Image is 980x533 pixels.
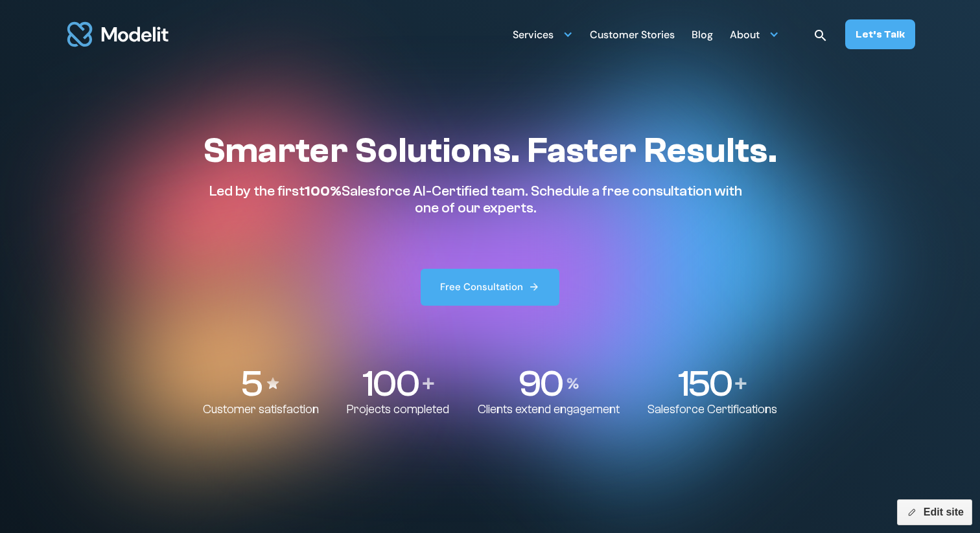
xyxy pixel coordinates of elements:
[518,365,562,402] p: 90
[735,378,747,389] img: Plus
[856,27,905,41] div: Let’s Talk
[65,14,171,54] img: modelit logo
[65,14,171,54] a: home
[647,402,777,417] p: Salesforce Certifications
[897,499,972,525] button: Edit site
[423,378,434,389] img: Plus
[730,21,779,47] div: About
[692,21,713,47] a: Blog
[566,378,579,389] img: Percentage
[305,183,342,199] span: 100%
[692,23,713,49] div: Blog
[265,376,281,391] img: Stars
[203,402,319,417] p: Customer satisfaction
[203,130,777,172] h1: Smarter Solutions. Faster Results.
[513,21,573,47] div: Services
[513,23,554,49] div: Services
[730,23,760,49] div: About
[678,365,732,402] p: 150
[528,281,540,293] img: arrow right
[440,280,523,294] div: Free Consultation
[203,183,749,217] p: Led by the first Salesforce AI-Certified team. Schedule a free consultation with one of our experts.
[478,402,620,417] p: Clients extend engagement
[240,365,261,402] p: 5
[845,19,915,49] a: Let’s Talk
[347,402,449,417] p: Projects completed
[590,23,675,49] div: Customer Stories
[590,21,675,47] a: Customer Stories
[362,365,419,402] p: 100
[421,269,559,306] a: Free Consultation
